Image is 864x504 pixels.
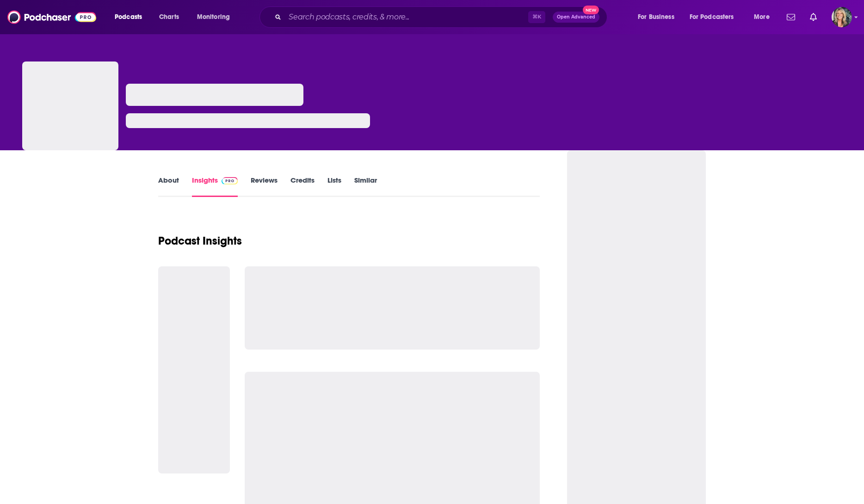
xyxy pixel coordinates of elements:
span: For Business [638,11,674,24]
a: Lists [327,176,341,197]
span: For Podcasters [690,11,734,24]
button: open menu [191,10,242,25]
img: User Profile [832,7,852,27]
span: Open Advanced [557,15,595,19]
span: Charts [159,11,179,24]
input: Search podcasts, credits, & more... [285,10,528,25]
img: Podchaser Pro [222,177,238,184]
a: Credits [290,176,315,197]
span: Podcasts [115,11,142,24]
span: Logged in as lisa.beech [832,7,852,27]
a: Charts [153,10,185,25]
a: Reviews [251,176,278,197]
button: open menu [684,10,747,25]
button: Show profile menu [832,7,852,27]
a: Show notifications dropdown [806,9,821,25]
button: open menu [631,10,686,25]
div: Search podcasts, credits, & more... [268,6,616,28]
span: ⌘ K [528,11,545,23]
a: About [158,176,179,197]
span: More [754,11,770,24]
button: open menu [747,10,781,25]
button: Open AdvancedNew [553,12,599,23]
span: New [583,6,599,14]
a: Show notifications dropdown [783,9,799,25]
a: InsightsPodchaser Pro [192,176,238,197]
button: open menu [108,10,154,25]
h1: Podcast Insights [158,234,242,248]
span: Monitoring [197,11,230,24]
a: Similar [354,176,377,197]
img: Podchaser - Follow, Share and Rate Podcasts [7,8,96,26]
